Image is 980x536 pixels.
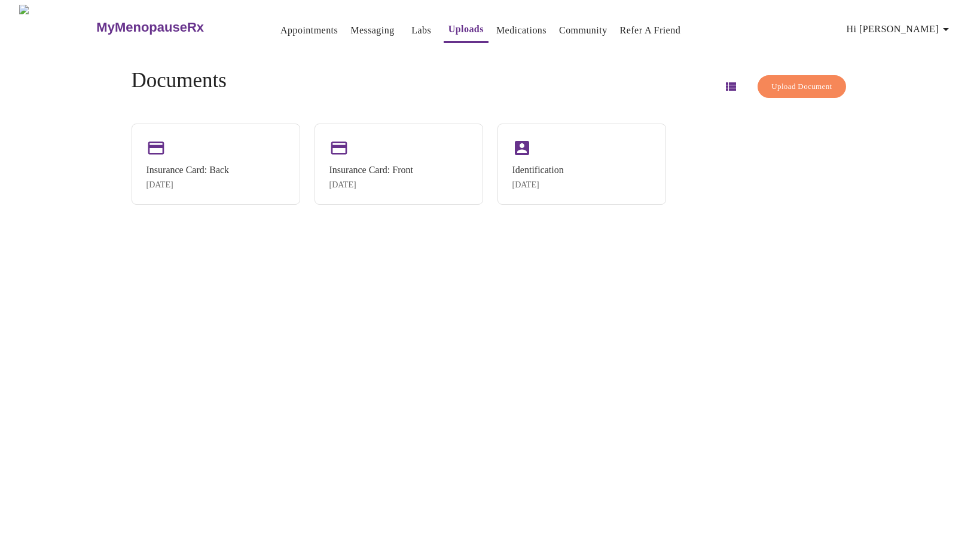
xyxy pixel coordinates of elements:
[842,17,958,41] button: Hi [PERSON_NAME]
[350,22,394,39] a: Messaging
[512,165,564,175] div: Identification
[411,22,431,39] a: Labs
[329,165,413,175] div: Insurance Card: Front
[146,165,230,175] div: Insurance Card: Back
[95,7,252,48] a: MyMenopauseRx
[96,20,204,35] h3: MyMenopauseRx
[491,19,551,42] button: Medications
[620,22,681,39] a: Refer a Friend
[402,19,441,42] button: Labs
[758,75,845,98] button: Upload Document
[444,17,489,43] button: Uploads
[559,22,607,39] a: Community
[276,19,343,42] button: Appointments
[146,180,230,190] div: [DATE]
[716,72,745,101] button: Switch to list view
[346,19,399,42] button: Messaging
[847,21,953,38] span: Hi [PERSON_NAME]
[132,69,227,93] h4: Documents
[19,5,95,50] img: MyMenopauseRx Logo
[329,180,413,190] div: [DATE]
[512,180,564,190] div: [DATE]
[771,80,832,94] span: Upload Document
[554,19,612,42] button: Community
[496,22,547,39] a: Medications
[615,19,686,42] button: Refer a Friend
[448,21,484,38] a: Uploads
[280,22,338,39] a: Appointments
